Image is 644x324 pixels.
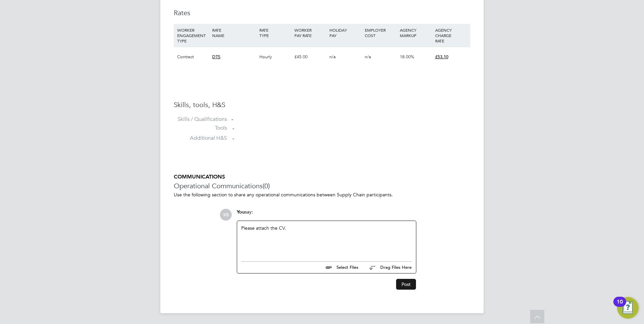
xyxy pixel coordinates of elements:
[329,54,336,60] span: n/a
[237,209,245,215] span: You
[232,125,234,132] span: -
[174,173,470,181] h5: COMMUNICATIONS
[435,54,448,60] span: £53.10
[241,225,412,254] div: Please attach the CV.
[174,100,470,109] h3: Skills, tools, H&S
[258,47,293,67] div: Hourly
[174,182,470,190] h3: Operational Communications
[175,47,211,67] div: Contract
[174,8,470,17] h3: Rates
[211,24,257,41] div: RATE NAME
[174,192,470,198] p: Use the following section to share any operational communications between Supply Chain participants.
[617,297,639,319] button: Open Resource Center, 10 new notifications
[400,54,414,60] span: 18.00%
[174,125,227,132] label: Tools
[258,24,293,41] div: RATE TYPE
[212,54,220,60] span: DTS
[433,24,469,47] div: AGENCY CHARGE RATE
[396,279,416,290] button: Post
[232,135,234,142] span: -
[293,47,328,67] div: £45.00
[175,24,211,47] div: WORKER ENGAGEMENT TYPE
[365,54,371,60] span: n/a
[364,261,412,275] button: Drag Files Here
[231,116,470,123] div: -
[237,209,416,221] div: say:
[293,24,328,41] div: WORKER PAY RATE
[363,24,398,41] div: EMPLOYER COST
[220,209,232,221] span: KB
[263,182,270,190] span: (0)
[328,24,363,41] div: HOLIDAY PAY
[398,24,433,41] div: AGENCY MARKUP
[174,116,227,123] label: Skills / Qualifications
[617,302,623,311] div: 10
[174,135,227,142] label: Additional H&S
